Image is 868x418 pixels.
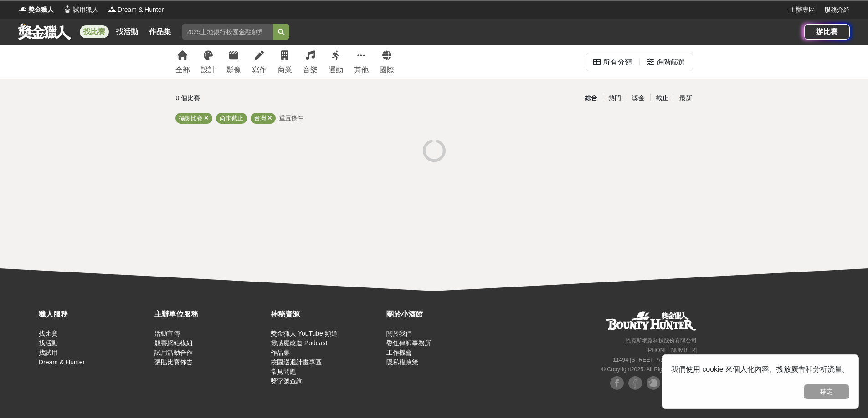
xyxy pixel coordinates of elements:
a: 工作機會 [386,349,412,356]
a: Dream & Hunter [39,358,85,366]
a: 找活動 [113,25,142,38]
a: LogoDream & Hunter [108,5,164,15]
span: 台灣 [254,115,266,121]
span: 尚未截止 [220,115,243,121]
div: 關於小酒館 [386,309,498,320]
div: 綜合 [579,90,603,106]
div: 其他 [354,65,369,76]
a: 國際 [380,45,394,79]
img: Plurk [647,376,660,390]
a: 其他 [354,45,369,79]
div: 獎金 [627,90,650,106]
a: Logo獎金獵人 [18,5,54,15]
span: Dream & Hunter [118,5,164,15]
a: 找比賽 [39,330,58,337]
a: 找試用 [39,349,58,356]
button: 確定 [804,384,849,399]
a: 獎金獵人 YouTube 頻道 [271,330,338,337]
img: Logo [108,5,117,14]
a: 靈感魔改造 Podcast [271,339,327,347]
a: 運動 [329,45,343,79]
div: 熱門 [603,90,627,106]
a: 張貼比賽佈告 [154,358,193,366]
a: 作品集 [271,349,290,356]
small: 恩克斯網路科技股份有限公司 [626,337,697,344]
div: 音樂 [303,65,318,76]
div: 神秘資源 [271,309,382,320]
div: 全部 [175,65,190,76]
small: [PHONE_NUMBER] [647,347,697,353]
a: 服務介紹 [824,5,850,15]
div: 獵人服務 [39,309,150,320]
a: 找比賽 [80,25,109,38]
a: 設計 [201,45,216,79]
a: 辦比賽 [804,24,850,40]
img: Facebook [610,376,624,390]
div: 商業 [277,65,292,76]
span: 試用獵人 [73,5,98,15]
img: Logo [18,5,27,14]
span: 重置條件 [279,115,303,121]
img: Logo [63,5,72,14]
a: 寫作 [252,45,267,79]
small: 11494 [STREET_ADDRESS] 3 樓 [613,357,697,363]
div: 0 個比賽 [176,90,348,106]
a: 試用活動合作 [154,349,193,356]
div: 主辦單位服務 [154,309,266,320]
a: 委任律師事務所 [386,339,431,347]
small: © Copyright 2025 . All Rights Reserved. [601,366,697,373]
span: 我們使用 cookie 來個人化內容、投放廣告和分析流量。 [671,365,849,373]
a: 全部 [175,45,190,79]
span: 獎金獵人 [28,5,54,15]
div: 運動 [329,65,343,76]
img: Facebook [628,376,642,390]
a: 找活動 [39,339,58,347]
span: 攝影比賽 [179,115,203,121]
input: 2025土地銀行校園金融創意挑戰賽：從你出發 開啟智慧金融新頁 [182,24,273,40]
div: 截止 [650,90,674,106]
a: 關於我們 [386,330,412,337]
div: 進階篩選 [656,53,685,71]
a: 獎字號查詢 [271,378,303,385]
a: 活動宣傳 [154,330,180,337]
div: 影像 [226,65,241,76]
div: 最新 [674,90,698,106]
div: 寫作 [252,65,267,76]
a: 作品集 [145,25,175,38]
div: 國際 [380,65,394,76]
a: 常見問題 [271,368,296,375]
a: 音樂 [303,45,318,79]
a: 競賽網站模組 [154,339,193,347]
div: 設計 [201,65,216,76]
div: 所有分類 [603,53,632,71]
a: 主辦專區 [790,5,815,15]
a: 影像 [226,45,241,79]
a: 隱私權政策 [386,358,418,366]
a: 校園巡迴計畫專區 [271,358,322,366]
a: 商業 [277,45,292,79]
a: Logo試用獵人 [63,5,98,15]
